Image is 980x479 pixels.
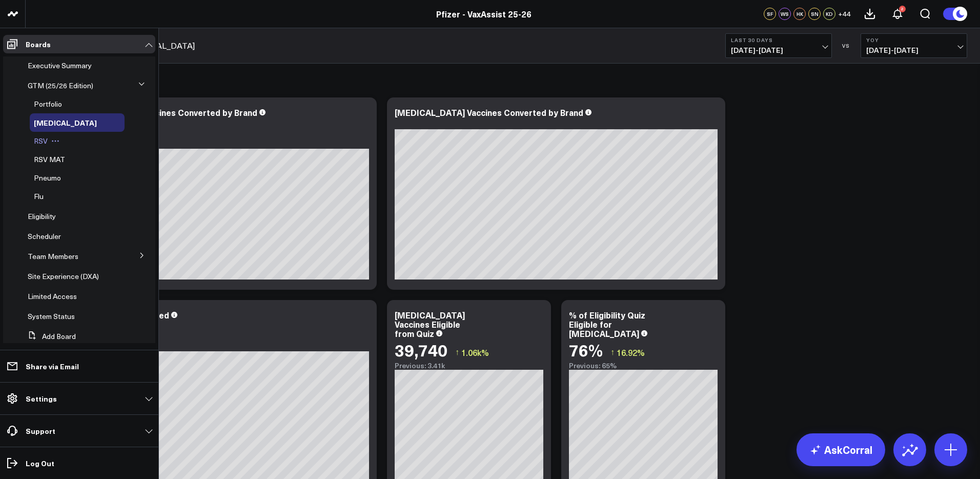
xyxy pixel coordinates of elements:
[569,309,645,339] div: % of Eligibility Quiz Eligible for [MEDICAL_DATA]
[28,291,77,301] span: Limited Access
[28,311,75,321] span: System Status
[797,433,885,466] a: AskCorral
[34,117,97,128] span: [MEDICAL_DATA]
[866,37,962,43] b: YoY
[34,155,65,164] a: RSV MAT
[395,107,583,118] div: [MEDICAL_DATA] Vaccines Converted by Brand
[26,427,55,435] p: Support
[838,10,851,17] span: + 44
[46,343,369,351] div: Previous: 5.4k
[764,8,776,20] div: SF
[28,61,92,70] span: Executive Summary
[34,192,44,201] a: Flu
[28,82,93,90] a: GTM (25/26 Edition)
[34,99,62,109] span: Portfolio
[610,346,615,359] span: ↑
[26,40,51,48] p: Boards
[28,252,78,261] a: Team Members
[34,118,97,127] a: [MEDICAL_DATA]
[26,394,57,403] p: Settings
[569,341,603,359] div: 76%
[34,173,61,183] span: Pneumo
[455,346,459,359] span: ↑
[34,137,48,145] a: RSV
[436,8,532,19] a: Pfizer - VaxAssist 25-26
[28,231,61,241] span: Scheduler
[28,232,61,241] a: Scheduler
[28,62,92,70] a: Executive Summary
[899,6,906,12] div: 2
[28,271,99,281] span: Site Experience (DXA)
[823,8,835,20] div: KD
[779,8,791,20] div: WS
[3,454,155,472] a: Log Out
[34,174,61,182] a: Pneumo
[395,362,543,370] div: Previous: 3.41k
[866,46,962,54] span: [DATE] - [DATE]
[837,43,855,49] div: VS
[28,292,77,301] a: Limited Access
[793,8,806,20] div: HK
[34,191,44,201] span: Flu
[24,327,76,346] button: Add Board
[34,154,65,164] span: RSV MAT
[34,136,48,146] span: RSV
[28,212,56,221] a: Eligibility
[731,46,826,54] span: [DATE] - [DATE]
[28,272,99,281] a: Site Experience (DXA)
[861,33,967,58] button: YoY[DATE]-[DATE]
[617,347,645,358] span: 16.92%
[28,251,78,261] span: Team Members
[28,211,56,221] span: Eligibility
[569,362,718,370] div: Previous: 65%
[838,8,851,20] button: +44
[28,81,93,90] span: GTM (25/26 Edition)
[395,341,447,359] div: 39,740
[808,8,821,20] div: SN
[26,459,54,467] p: Log Out
[461,347,489,358] span: 1.06k%
[26,362,79,370] p: Share via Email
[28,312,75,321] a: System Status
[725,33,832,58] button: Last 30 Days[DATE]-[DATE]
[731,37,826,43] b: Last 30 Days
[46,141,369,149] div: Previous: 8.35k
[34,100,62,108] a: Portfolio
[127,40,195,51] a: [MEDICAL_DATA]
[395,309,465,339] div: [MEDICAL_DATA] Vaccines Eligible from Quiz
